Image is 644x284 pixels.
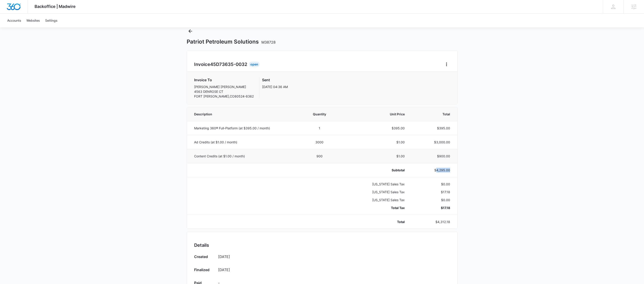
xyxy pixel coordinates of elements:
[187,38,276,45] h1: Patriot Petroleum Solutions
[194,154,294,158] p: Content Credits (at $1.00 / month)
[345,168,405,172] p: Subtotal
[416,140,450,144] p: $3,000.00
[416,126,450,130] p: $395.00
[194,77,254,83] h3: Invoice To
[416,198,450,202] p: $0.00
[194,242,450,249] h2: Details
[416,168,450,172] p: $4,295.00
[218,254,450,259] p: [DATE]
[210,62,247,67] span: 45D73635-0032
[345,219,405,224] p: Total
[416,182,450,186] p: $0.00
[305,112,334,116] span: Quantity
[262,77,288,83] h3: Sent
[416,154,450,158] p: $900.00
[262,84,288,89] p: [DATE] 04:36 AM
[345,140,405,144] p: $1.00
[345,205,405,210] p: Total Tax
[218,267,450,272] p: [DATE]
[416,219,450,224] p: $4,312.18
[194,61,249,68] h2: Invoice
[5,14,24,27] a: Accounts
[345,112,405,116] span: Unit Price
[249,62,260,67] div: Open
[345,198,405,202] p: [US_STATE] Sales Tax
[345,182,405,186] p: [US_STATE] Sales Tax
[345,126,405,130] p: $395.00
[42,14,60,27] a: Settings
[194,254,214,261] h3: Created
[300,135,339,149] td: 3000
[194,126,294,130] p: Marketing 360® Full-Platform (at $395.00 / month)
[35,4,76,9] span: Backoffice | Madwire
[300,149,339,163] td: 900
[416,112,450,116] span: Total
[194,140,294,144] p: Ad Credits (at $1.00 / month)
[261,40,276,44] span: M38728
[187,28,194,35] button: Back
[194,267,214,274] h3: Finalized
[24,14,42,27] a: Websites
[443,61,450,68] button: Home
[194,84,254,99] p: [PERSON_NAME] [PERSON_NAME] 4563 DENROSE CT FORT [PERSON_NAME] , CO 80524-8362
[300,121,339,135] td: 1
[345,190,405,194] p: [US_STATE] Sales Tax
[416,205,450,210] p: $17.18
[194,112,294,116] span: Description
[345,154,405,158] p: $1.00
[416,190,450,194] p: $17.18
